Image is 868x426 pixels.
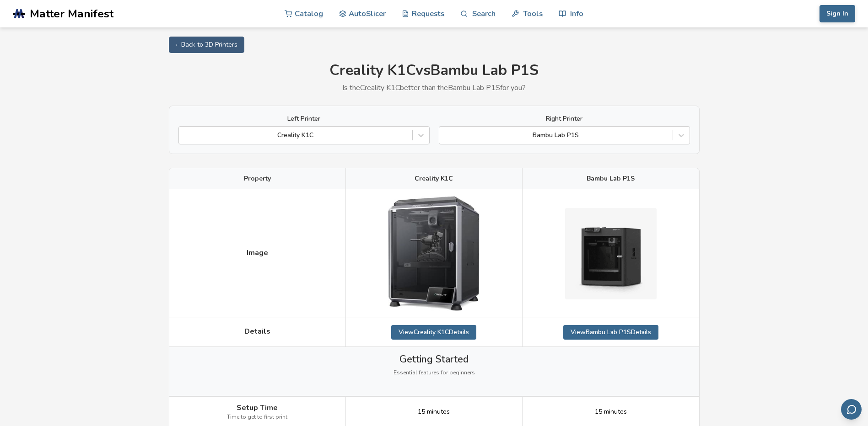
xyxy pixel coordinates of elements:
h1: Creality K1C vs Bambu Lab P1S [169,62,700,79]
label: Left Printer [178,115,430,122]
span: Bambu Lab P1S [587,175,635,182]
a: ViewBambu Lab P1SDetails [563,325,658,340]
a: ← Back to 3D Printers [169,37,244,53]
span: 15 minutes [418,408,450,415]
span: Creality K1C [415,175,453,182]
span: Getting Started [399,354,469,365]
span: Time to get to first print [227,414,287,421]
span: Details [244,327,270,335]
span: Property [244,175,271,182]
button: Send feedback via email [841,399,862,420]
img: Creality K1C [388,196,480,311]
span: 15 minutes [595,408,627,415]
p: Is the Creality K1C better than the Bambu Lab P1S for you? [169,84,700,92]
span: Image [247,249,268,257]
img: Bambu Lab P1S [565,208,657,299]
span: Setup Time [237,404,278,412]
label: Right Printer [439,115,690,122]
input: Creality K1C [183,132,185,139]
span: Essential features for beginners [394,370,475,376]
a: ViewCreality K1CDetails [391,325,476,340]
span: Matter Manifest [30,7,113,20]
input: Bambu Lab P1S [444,132,446,139]
button: Sign In [819,5,855,22]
